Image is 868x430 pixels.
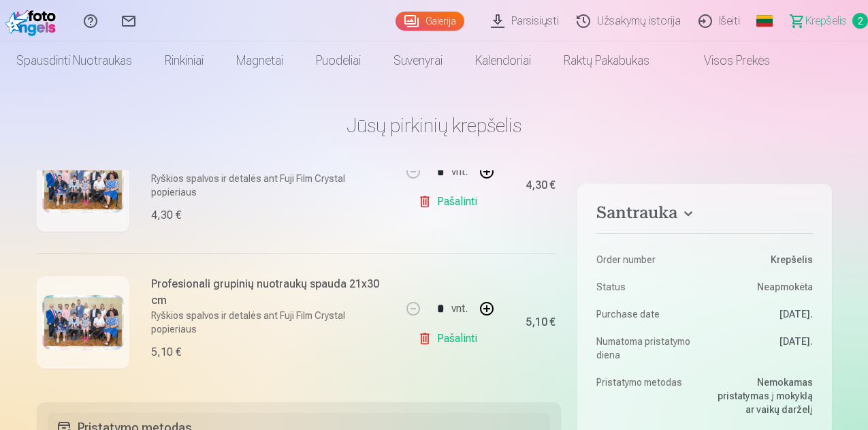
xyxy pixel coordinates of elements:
span: Krepšelis [805,13,847,29]
a: Pašalinti [418,188,483,215]
img: /fa2 [5,5,61,36]
p: Ryškios spalvos ir detalės ant Fuji Film Crystal popieriaus [151,172,391,199]
a: Puodeliai [300,42,377,80]
button: Santrauka [596,203,812,228]
dd: [DATE]. [711,307,813,321]
div: 4,30 € [526,181,556,189]
div: vnt. [451,155,468,188]
dd: Nemokamas pristatymas į mokyklą ar vaikų darželį [711,375,813,416]
dt: Pristatymo metodas [596,375,698,416]
div: 5,10 € [151,344,181,360]
a: Kalendoriai [459,42,547,80]
a: Galerija [396,12,464,31]
dt: Order number [596,253,698,266]
span: 2 [852,13,868,29]
dt: Numatoma pristatymo diena [596,335,698,362]
dd: [DATE]. [711,335,813,362]
a: Pašalinti [418,325,483,352]
dt: Status [596,280,698,294]
a: Visos prekės [666,42,786,80]
span: Neapmokėta [757,280,813,294]
a: Magnetai [220,42,300,80]
a: Rinkiniai [148,42,220,80]
div: vnt. [451,292,468,325]
a: Suvenyrai [377,42,459,80]
h6: Profesionali grupinių nuotraukų spauda 21x30 cm [151,276,391,309]
div: 4,30 € [151,207,181,224]
div: 5,10 € [526,318,556,326]
dt: Purchase date [596,307,698,321]
p: Ryškios spalvos ir detalės ant Fuji Film Crystal popieriaus [151,309,391,336]
a: Raktų pakabukas [547,42,666,80]
h1: Jūsų pirkinių krepšelis [37,113,832,138]
dd: Krepšelis [711,253,813,266]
